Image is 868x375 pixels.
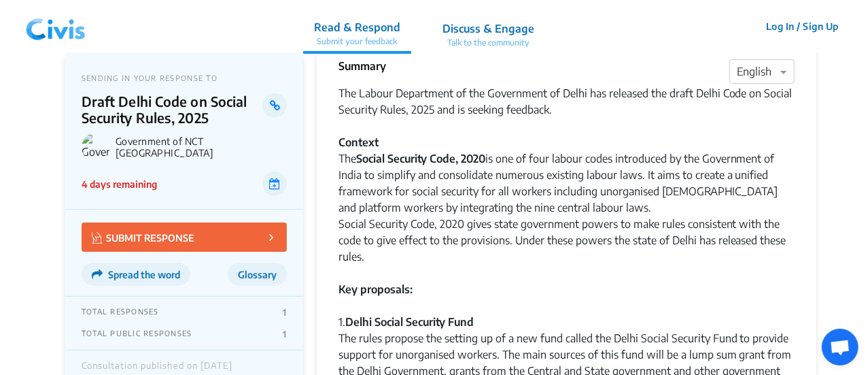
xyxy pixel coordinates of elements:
p: Talk to the community [442,37,534,49]
img: navlogo.png [20,6,91,47]
div: The Labour Department of the Government of Delhi has released the draft Delhi Code on Social Secu... [338,85,795,118]
p: Discuss & Engage [442,20,534,37]
button: Spread the word [82,263,190,286]
p: SENDING IN YOUR RESPONSE TO [82,74,287,82]
p: Draft Delhi Code on Social Security Rules, 2025 [82,93,263,126]
p: Read & Respond [314,19,400,35]
p: Submit your feedback [314,35,400,48]
button: Log In / Sign Up [757,16,848,37]
div: The is one of four labour codes introduced by the Government of India to simplify and consolidate... [338,150,795,216]
strong: Delhi Social Security Fund [345,315,474,329]
div: Social Security Code, 2020 gives state government powers to make rules consistent with the code t... [338,216,795,265]
button: Glossary [228,263,287,286]
img: Vector.jpg [92,232,103,244]
div: 1. [338,281,795,330]
p: Summary [338,58,386,74]
p: 1 [283,307,286,318]
p: SUBMIT RESPONSE [92,229,194,245]
span: Glossary [238,269,277,280]
p: 4 days remaining [82,177,157,191]
div: Open chat [822,329,858,365]
p: TOTAL PUBLIC RESPONSES [82,329,192,340]
strong: Social Security Code, 2020 [356,152,485,165]
p: 1 [283,329,286,340]
strong: Context [338,135,379,149]
img: Government of NCT Delhi logo [82,133,110,161]
span: Spread the word [108,269,180,280]
p: TOTAL RESPONSES [82,307,159,318]
strong: Key proposals: [338,282,413,312]
button: SUBMIT RESPONSE [82,223,287,252]
p: Government of NCT [GEOGRAPHIC_DATA] [116,135,287,159]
